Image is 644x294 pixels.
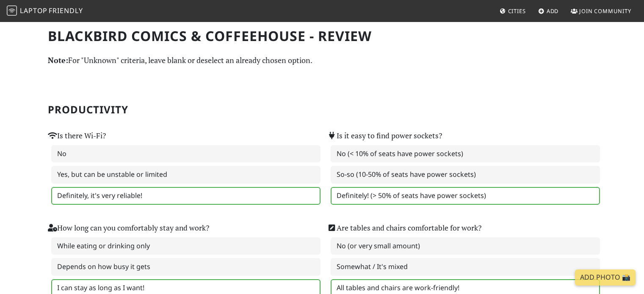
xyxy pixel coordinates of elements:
a: Add [535,3,562,19]
p: For "Unknown" criteria, leave blank or deselect an already chosen option. [48,54,597,66]
a: LaptopFriendly LaptopFriendly [7,4,83,19]
label: Yes, but can be unstable or limited [51,166,321,184]
span: Laptop [20,6,47,15]
span: Join Community [579,7,631,15]
a: Add Photo 📸 [575,269,636,286]
a: Join Community [567,3,635,19]
label: So-so (10-50% of seats have power sockets) [331,166,600,184]
label: While eating or drinking only [51,237,321,255]
h1: Blackbird Comics & Coffeehouse - Review [48,28,597,44]
label: Definitely, it's very reliable! [51,187,321,205]
label: Somewhat / It's mixed [331,258,600,276]
h2: Productivity [48,104,597,116]
a: Cities [496,3,529,19]
label: Is it easy to find power sockets? [327,130,442,142]
span: Friendly [49,6,83,15]
label: Is there Wi-Fi? [48,130,106,142]
strong: Note: [48,55,68,65]
span: Cities [508,7,526,15]
label: No (< 10% of seats have power sockets) [331,145,600,163]
label: No [51,145,321,163]
span: Add [547,7,559,15]
label: No (or very small amount) [331,237,600,255]
label: Are tables and chairs comfortable for work? [327,222,481,234]
label: Definitely! (> 50% of seats have power sockets) [331,187,600,205]
label: How long can you comfortably stay and work? [48,222,209,234]
label: Depends on how busy it gets [51,258,321,276]
img: LaptopFriendly [7,5,17,16]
